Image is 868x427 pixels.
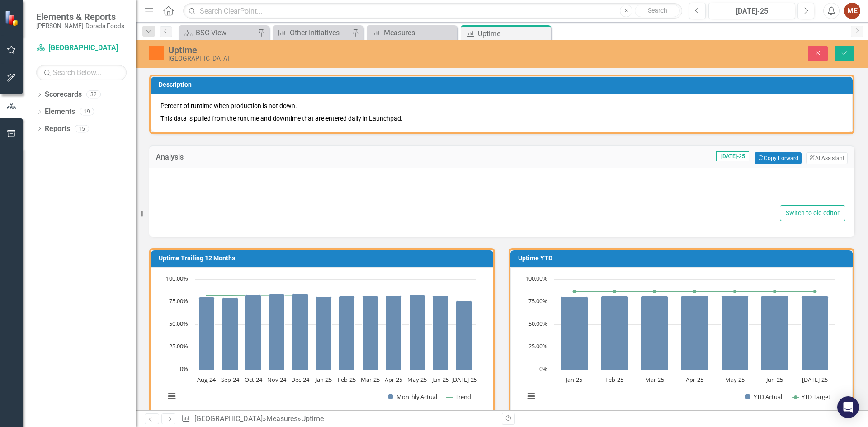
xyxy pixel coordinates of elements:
text: Jun-25 [765,375,783,384]
a: BSC View [181,27,255,38]
path: Jan-25, 86.5. YTD Target. [573,290,576,293]
text: [DATE]-25 [451,375,477,384]
button: Show Monthly Actual [388,393,437,401]
div: 32 [86,91,101,99]
path: Jun-25, 81.70189878. Monthly Actual. [433,296,448,370]
g: Monthly Actual, series 1 of 2. Bar series with 12 bars. [199,293,472,370]
path: Aug-24, 80.1799926. Monthly Actual. [199,297,215,370]
text: Apr-25 [686,375,703,384]
text: Sep-24 [221,375,240,384]
text: Nov-24 [267,375,287,384]
text: 25.00% [169,342,188,350]
path: Sep-24, 79.50115211. Monthly Actual. [222,297,238,370]
text: Feb-25 [338,375,356,384]
a: Other Initiatives [275,27,349,38]
path: Jul-25, 76.35884223. Monthly Actual. [456,300,472,370]
path: Feb-25, 81.31880941. Monthly Actual. [339,296,355,370]
path: Jan-25, 80.81832422. Monthly Actual. [316,296,332,370]
path: Mar-25, 81.74700699. Monthly Actual. [363,296,378,370]
text: [DATE]-25 [802,375,828,384]
img: ClearPoint Strategy [5,10,20,26]
g: YTD Target, series 2 of 2. Line with 7 data points. [573,290,817,293]
path: Jul-25, 86.5. YTD Target. [813,290,817,293]
path: Mar-25, 81.35179852. YTD Actual. [641,296,668,370]
text: Dec-24 [291,375,310,384]
a: Elements [45,107,75,117]
div: » » [181,414,495,424]
div: Open Intercom Messenger [837,396,859,418]
path: Oct-24, 83.14909846. Monthly Actual. [245,294,261,370]
input: Search ClearPoint... [183,3,682,19]
text: 50.00% [528,319,547,328]
button: Show YTD Actual [745,393,783,401]
a: Reports [45,124,70,134]
button: Search [635,5,680,17]
button: [DATE]-25 [708,3,795,19]
path: Jun-25, 81.79865373. YTD Actual. [761,296,788,370]
path: May-25, 86.5. YTD Target. [733,290,737,293]
text: Jan-25 [315,375,332,384]
path: Feb-25, 81.08012782. YTD Actual. [601,296,628,370]
path: May-25, 82.6694454. Monthly Actual. [410,295,425,370]
path: Dec-24, 84.00916557. Monthly Actual. [292,293,308,370]
button: ME [844,3,860,19]
span: Elements & Reports [36,11,124,22]
a: [GEOGRAPHIC_DATA] [194,414,263,423]
svg: Interactive chart [520,275,840,410]
path: May-25, 81.8222328. YTD Actual. [722,296,749,370]
path: Apr-25, 81.62102516. YTD Actual. [681,296,708,370]
a: Scorecards [45,89,82,100]
text: Feb-25 [605,375,623,384]
p: Percent of runtime when production is not down. [160,101,843,112]
div: Measures [384,27,455,38]
button: View chart menu, Chart [525,390,538,403]
button: View chart menu, Chart [165,390,178,403]
h3: Uptime YTD [518,255,848,262]
text: Jan-25 [565,375,582,384]
div: 15 [75,125,89,132]
button: Show YTD Target [793,393,831,401]
path: Mar-25, 86.5. YTD Target. [653,290,656,293]
text: 100.00% [525,274,547,282]
path: Jul-25, 81.09439723. YTD Actual. [802,296,829,370]
text: Mar-25 [645,375,664,384]
text: Aug-24 [197,375,216,384]
img: Warning [149,46,164,60]
h3: Analysis [156,153,275,161]
button: Show Trend [446,393,471,401]
text: Mar-25 [361,375,380,384]
g: YTD Actual, series 1 of 2. Bar series with 7 bars. [561,296,829,370]
div: 19 [80,108,94,116]
button: Copy Forward [755,152,801,164]
div: Uptime [301,414,324,423]
text: May-25 [725,375,745,384]
text: 100.00% [166,274,188,282]
text: May-25 [407,375,427,384]
div: Chart. Highcharts interactive chart. [160,275,484,410]
input: Search Below... [36,65,127,80]
small: [PERSON_NAME]-Dorada Foods [36,22,124,29]
text: 75.00% [169,297,188,305]
text: 75.00% [528,297,547,305]
button: Switch to old editor [780,205,845,221]
span: Search [648,7,667,14]
a: Measures [266,414,297,423]
h3: Description [159,81,848,88]
div: [GEOGRAPHIC_DATA] [168,55,545,62]
p: This data is pulled from the runtime and downtime that are entered daily in Launchpad. [160,112,843,123]
text: Oct-24 [245,375,263,384]
path: Nov-24, 83.65377476. Monthly Actual. [269,294,285,370]
path: Jan-25, 80.81832422. YTD Actual. [561,296,588,370]
div: Other Initiatives [290,27,349,38]
span: [DATE]-25 [716,151,749,161]
a: Measures [369,27,455,38]
path: Jun-25, 86.5. YTD Target. [773,290,777,293]
div: [DATE]-25 [712,6,792,17]
div: Uptime [478,28,549,39]
text: 0% [180,365,188,373]
text: 25.00% [528,342,547,350]
button: AI Assistant [806,152,848,164]
path: Feb-25, 86.5. YTD Target. [613,290,617,293]
path: Apr-25, 82.47648723. Monthly Actual. [386,295,402,370]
